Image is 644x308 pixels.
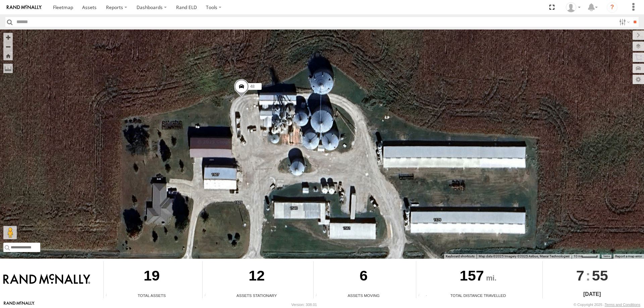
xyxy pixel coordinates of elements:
[104,261,200,293] div: 19
[104,293,114,298] div: Total number of Enabled Assets
[616,17,631,27] label: Search Filter Options
[203,293,213,298] div: Total number of assets current stationary.
[314,293,324,298] div: Total number of assets current in transit.
[104,293,200,298] div: Total Assets
[543,290,642,298] div: [DATE]
[7,5,42,10] img: rand-logo.svg
[574,254,581,258] span: 10 m
[479,254,570,258] span: Map data ©2025 Imagery ©2025 Airbus, Maxar Technologies
[203,261,311,293] div: 12
[633,75,644,84] label: Map Settings
[314,261,414,293] div: 6
[603,255,610,257] a: Terms (opens in new tab)
[615,254,642,258] a: Report a map error
[3,33,13,42] button: Zoom in
[592,261,608,290] span: 55
[4,301,35,308] a: Visit our Website
[3,226,17,239] button: Drag Pegman onto the map to open Street View
[543,261,642,290] div: :
[572,254,600,259] button: Map Scale: 10 m per 45 pixels
[446,254,475,259] button: Keyboard shortcuts
[563,2,583,12] div: Chase Tanke
[314,293,414,298] div: Assets Moving
[203,293,311,298] div: Assets Stationary
[416,293,540,298] div: Total Distance Travelled
[3,51,13,60] button: Zoom Home
[3,64,13,73] label: Measure
[250,84,255,89] span: 48
[576,261,584,290] span: 7
[291,303,317,307] div: Version: 308.01
[3,274,90,285] img: Rand McNally
[607,2,618,13] i: ?
[416,293,426,298] div: Total distance travelled by all assets within specified date range and applied filters
[3,42,13,51] button: Zoom out
[605,303,640,307] a: Terms and Conditions
[574,303,640,307] div: © Copyright 2025 -
[416,261,540,293] div: 157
